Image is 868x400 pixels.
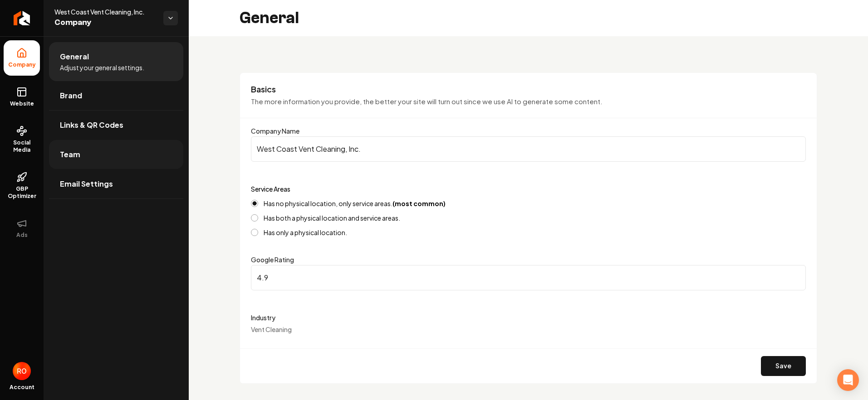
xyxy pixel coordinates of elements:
[60,178,113,189] span: Email Settings
[264,215,400,221] label: Has both a physical location and service areas.
[392,199,446,207] strong: (most common)
[13,362,31,380] img: Roberto Osorio
[251,255,294,264] label: Google Rating
[5,61,39,68] span: Company
[49,81,183,110] a: Brand
[49,169,183,198] a: Email Settings
[60,149,80,160] span: Team
[60,90,82,101] span: Brand
[6,100,38,107] span: Website
[837,369,859,391] div: Open Intercom Messenger
[60,120,123,130] span: Links & QR Codes
[251,84,806,95] h3: Basics
[251,325,292,333] span: Vent Cleaning
[251,127,299,135] label: Company Name
[10,384,34,391] span: Account
[54,16,156,29] span: Company
[264,200,446,207] label: Has no physical location, only service areas.
[60,51,89,62] span: General
[49,140,183,169] a: Team
[251,265,806,290] input: Google Rating
[761,356,806,376] button: Save
[60,63,144,72] span: Adjust your general settings.
[251,312,806,323] label: Industry
[264,229,347,236] label: Has only a physical location.
[54,7,156,16] span: West Coast Vent Cleaning, Inc.
[251,96,806,107] p: The more information you provide, the better your site will turn out since we use AI to generate ...
[251,136,806,162] input: Company Name
[4,118,40,161] a: Social Media
[4,211,40,246] button: Ads
[251,185,290,193] label: Service Areas
[4,139,40,154] span: Social Media
[240,9,299,27] h2: General
[4,164,40,207] a: GBP Optimizer
[14,11,30,25] img: Rebolt Logo
[4,79,40,115] a: Website
[13,231,31,239] span: Ads
[13,362,31,380] button: Open user button
[4,185,40,200] span: GBP Optimizer
[49,111,183,140] a: Links & QR Codes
